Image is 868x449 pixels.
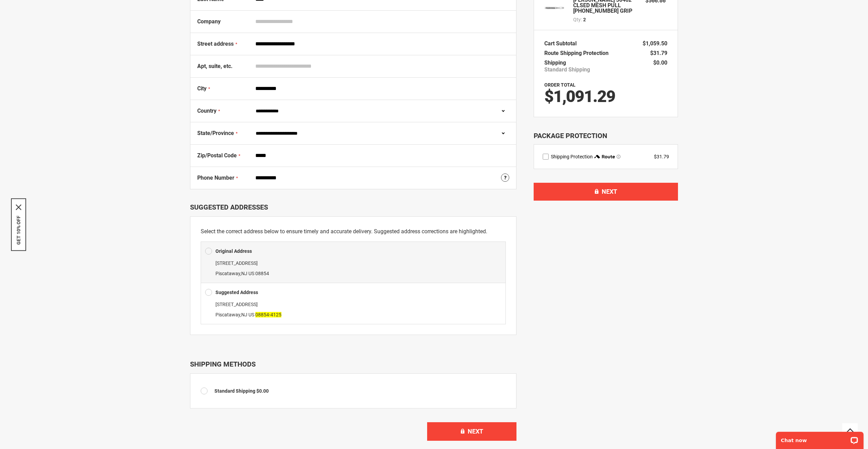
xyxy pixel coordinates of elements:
[544,59,566,66] span: Shipping
[653,59,667,66] span: $0.00
[197,18,221,25] span: Company
[215,290,258,295] b: Suggested Address
[255,271,269,276] span: 08854
[544,82,576,88] strong: Order Total
[205,299,501,320] div: ,
[197,108,216,114] span: Country
[197,85,207,92] span: City
[205,258,501,279] div: ,
[573,17,581,22] span: Qty
[544,48,612,58] th: Route Shipping Protection
[654,153,669,160] div: $31.79
[534,183,678,201] button: Next
[215,312,240,317] span: Piscataway
[616,155,621,159] span: Learn more
[248,312,254,317] span: US
[197,41,234,47] span: Street address
[650,50,667,56] span: $31.79
[241,271,247,276] span: NJ
[16,215,21,245] button: GET 10% OFF
[255,312,281,317] span: 08854-4125
[16,204,21,210] button: Close
[534,131,678,141] div: Package Protection
[543,153,669,160] div: route shipping protection selector element
[16,204,21,210] svg: close icon
[197,152,237,159] span: Zip/Postal Code
[241,312,247,317] span: NJ
[197,175,234,181] span: Phone Number
[544,39,580,48] th: Cart Subtotal
[190,360,516,368] div: Shipping Methods
[190,203,516,211] div: Suggested Addresses
[583,16,586,23] span: 2
[248,271,254,276] span: US
[197,63,233,69] span: Apt, suite, etc.
[544,66,590,73] span: Standard Shipping
[215,260,258,266] span: [STREET_ADDRESS]
[602,188,617,195] span: Next
[427,422,516,441] button: Next
[468,428,483,435] span: Next
[215,271,240,276] span: Piscataway
[197,130,234,136] span: State/Province
[643,40,667,47] span: $1,059.50
[201,227,506,236] p: Select the correct address below to ensure timely and accurate delivery. Suggested address correc...
[551,154,593,159] span: Shipping Protection
[256,388,269,394] span: $0.00
[214,388,255,394] span: Standard Shipping
[544,87,615,106] span: $1,091.29
[771,427,868,449] iframe: LiveChat chat widget
[215,302,258,307] span: [STREET_ADDRESS]
[215,248,252,254] b: Original Address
